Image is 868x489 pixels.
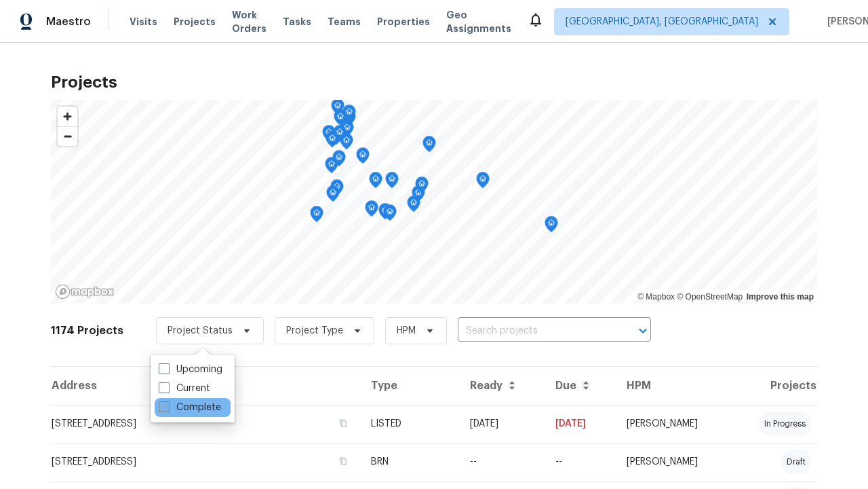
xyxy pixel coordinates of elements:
div: Map marker [340,133,353,154]
input: Search projects [458,321,613,342]
button: Copy Address [337,417,349,429]
label: Complete [159,401,221,414]
div: Map marker [422,136,436,157]
th: Due [545,367,616,405]
div: Map marker [356,147,370,168]
div: Map marker [365,200,378,221]
td: LISTED [360,405,459,443]
button: Zoom out [58,126,77,146]
label: Upcoming [159,363,222,376]
th: Projects [730,367,817,405]
span: Geo Assignments [446,8,511,35]
div: Map marker [383,204,397,225]
div: Map marker [545,216,558,237]
div: draft [781,450,811,474]
span: Properties [377,15,430,29]
div: Map marker [330,179,344,200]
a: Mapbox [637,292,675,302]
div: Map marker [415,177,429,198]
div: Map marker [412,185,425,206]
button: Open [633,321,652,340]
label: Current [159,382,210,395]
span: Zoom out [58,127,77,146]
div: Map marker [322,125,336,146]
a: Mapbox homepage [55,284,115,300]
td: [STREET_ADDRESS] [51,443,360,481]
div: Map marker [332,150,346,171]
h2: 1174 Projects [51,324,123,338]
div: Map marker [326,185,340,206]
div: Map marker [333,125,347,146]
span: HPM [397,324,416,338]
span: Visits [130,15,157,29]
th: HPM [616,367,730,405]
td: Resale COE 2025-09-23T00:00:00.000Z [545,443,616,481]
td: BRN [360,443,459,481]
th: Address [51,367,360,405]
td: [STREET_ADDRESS] [51,405,360,443]
span: [GEOGRAPHIC_DATA], [GEOGRAPHIC_DATA] [566,15,758,29]
div: Map marker [330,128,343,149]
td: [DATE] [459,405,545,443]
div: Map marker [369,172,382,193]
td: -- [459,443,545,481]
td: [DATE] [545,405,616,443]
td: [PERSON_NAME] [616,443,730,481]
span: Projects [174,15,216,29]
th: Ready [459,367,545,405]
div: Map marker [340,120,354,141]
div: Map marker [385,172,399,193]
button: Zoom in [58,107,77,126]
button: Copy Address [337,455,349,467]
div: Map marker [325,157,338,178]
span: Work Orders [232,8,267,35]
div: Map marker [325,131,339,152]
span: Maestro [46,15,91,29]
h2: Projects [51,75,817,89]
td: [PERSON_NAME] [616,405,730,443]
a: Improve this map [747,292,814,302]
div: Map marker [334,109,347,130]
div: Map marker [342,105,356,126]
span: Teams [328,15,361,29]
th: Type [360,367,459,405]
div: in progress [759,412,811,436]
div: Map marker [407,196,420,217]
canvas: Map [51,100,817,304]
div: Map marker [378,203,392,224]
div: Map marker [476,172,490,193]
div: Map marker [331,98,344,120]
span: Project Type [286,324,343,338]
a: OpenStreetMap [677,292,743,302]
span: Tasks [283,17,311,26]
div: Map marker [310,206,323,227]
span: Project Status [167,324,233,338]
